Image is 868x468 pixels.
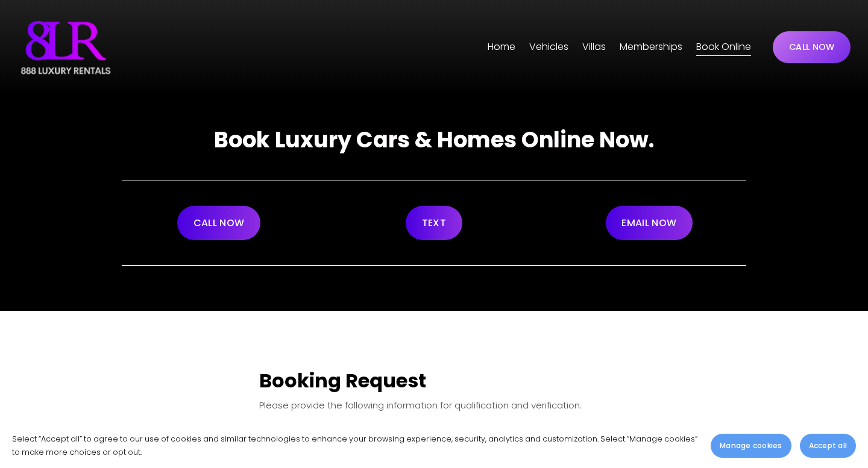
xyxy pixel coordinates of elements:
[12,433,699,460] p: Select “Accept all” to agree to our use of cookies and similar technologies to enhance your brows...
[773,31,851,63] a: CALL NOW
[214,124,654,155] strong: Book Luxury Cars & Homes Online Now.
[259,423,428,436] label: First Name *
[406,206,462,240] a: TEXT
[582,38,606,57] a: folder dropdown
[440,423,609,436] label: Last Name *
[800,434,856,458] button: Accept all
[620,38,682,57] a: Memberships
[720,440,782,451] span: Manage cookies
[606,206,693,240] a: EMAIL NOW
[17,17,114,78] img: Luxury Car &amp; Home Rentals For Every Occasion
[259,368,609,393] div: Booking Request
[696,38,751,57] a: Book Online
[488,38,515,57] a: Home
[809,440,847,451] span: Accept all
[582,38,606,56] span: Villas
[177,206,260,240] a: CALL NOW
[529,38,568,56] span: Vehicles
[529,38,568,57] a: folder dropdown
[711,434,791,458] button: Manage cookies
[259,399,609,411] div: Please provide the following information for qualification and verification.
